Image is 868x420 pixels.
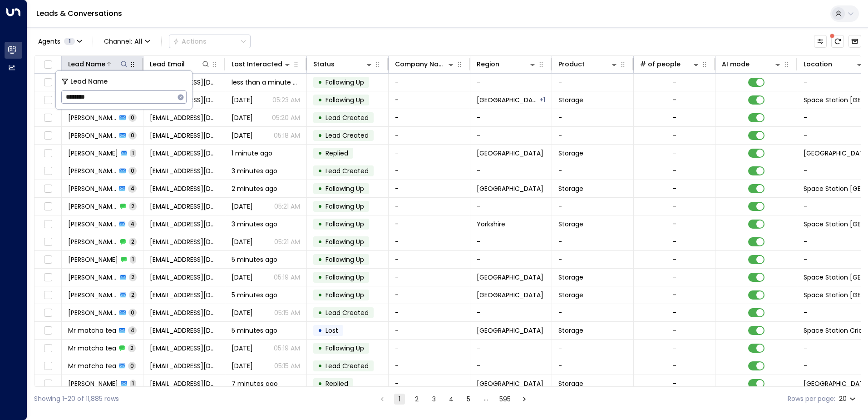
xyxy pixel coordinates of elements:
[42,77,54,88] span: Toggle select row
[128,131,137,139] span: 0
[42,272,54,283] span: Toggle select row
[42,112,54,124] span: Toggle select row
[42,59,54,70] span: Toggle select all
[722,59,750,70] div: AI mode
[376,393,530,405] nav: pagination navigation
[68,237,117,246] span: Dale Shepherd
[150,255,218,264] span: pevans21@yahoo.com
[169,35,251,48] div: Button group with a nested menu
[470,109,552,126] td: -
[673,361,676,370] div: -
[134,38,143,45] span: All
[477,220,505,229] span: Yorkshire
[552,233,634,250] td: -
[325,220,364,229] span: Following Up
[42,148,54,159] span: Toggle select row
[673,237,676,246] div: -
[42,360,54,372] span: Toggle select row
[272,95,300,105] p: 05:23 AM
[325,202,364,211] span: Following Up
[477,326,543,335] span: London
[477,184,543,193] span: Birmingham
[274,273,300,282] p: 05:19 AM
[150,361,218,370] span: spillthetea@gmail.com
[128,220,137,228] span: 4
[389,340,470,357] td: -
[558,379,583,388] span: Storage
[128,362,136,370] span: 0
[318,252,322,267] div: •
[389,233,470,250] td: -
[552,357,634,375] td: -
[673,166,676,175] div: -
[814,35,827,48] button: Customize
[389,91,470,109] td: -
[68,220,116,229] span: Dale Shepherd
[169,35,251,48] button: Actions
[274,202,300,211] p: 05:21 AM
[42,183,54,195] span: Toggle select row
[42,254,54,265] span: Toggle select row
[673,308,676,317] div: -
[318,287,322,303] div: •
[673,326,676,335] div: -
[552,251,634,268] td: -
[232,131,253,140] span: Sep 06, 2025
[130,380,136,387] span: 1
[68,59,105,70] div: Lead Name
[318,358,322,374] div: •
[325,255,364,264] span: Following Up
[68,149,118,158] span: Catherine Mendoza
[232,220,277,229] span: 3 minutes ago
[318,376,322,391] div: •
[34,394,119,404] div: Showing 1-20 of 11,885 rows
[232,255,277,264] span: 5 minutes ago
[42,201,54,212] span: Toggle select row
[470,198,552,215] td: -
[128,167,137,175] span: 0
[318,92,322,108] div: •
[313,59,335,70] div: Status
[831,35,844,48] span: There are new threads available. Refresh the grid to view the latest updates.
[389,375,470,392] td: -
[318,340,322,356] div: •
[325,361,369,370] span: Lead Created
[673,255,676,264] div: -
[558,59,619,70] div: Product
[68,344,116,353] span: Mr matcha tea
[325,149,348,158] span: Replied
[232,59,292,70] div: Last Interacted
[477,59,499,70] div: Region
[558,290,583,300] span: Storage
[389,286,470,304] td: -
[130,149,136,157] span: 1
[552,127,634,144] td: -
[395,59,455,70] div: Company Name
[68,113,117,122] span: Alia Byrne
[325,78,364,87] span: Following Up
[389,215,470,233] td: -
[232,202,253,211] span: Sep 09, 2025
[325,379,348,388] span: Replied
[498,394,513,405] button: Go to page 595
[68,361,116,370] span: Mr matcha tea
[42,307,54,319] span: Toggle select row
[318,145,322,161] div: •
[274,131,300,140] p: 05:18 AM
[150,344,218,353] span: spillthetea@gmail.com
[839,392,858,405] div: 20
[232,308,253,317] span: Yesterday
[42,236,54,248] span: Toggle select row
[150,237,218,246] span: DSHEPHERD369@GMAIL.COM
[318,128,322,143] div: •
[150,290,218,300] span: LisaChante@mail.com
[100,35,154,48] button: Channel:All
[552,162,634,180] td: -
[325,344,364,353] span: Following Up
[389,180,470,197] td: -
[552,198,634,215] td: -
[325,273,364,282] span: Following Up
[130,255,136,263] span: 1
[150,273,218,282] span: pevans21@yahoo.com
[42,130,54,141] span: Toggle select row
